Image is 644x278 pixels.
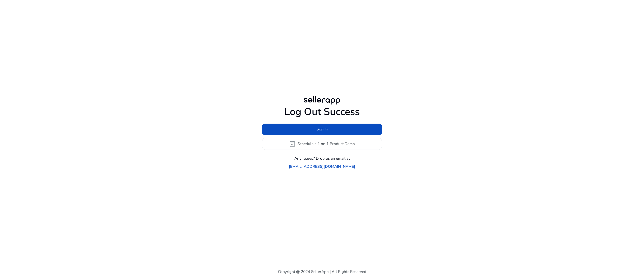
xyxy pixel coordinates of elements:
[317,127,328,132] span: Sign In
[262,138,382,150] button: event_availableSchedule a 1 on 1 Product Demo
[294,155,350,161] p: Any issues? Drop us an email at
[262,106,382,118] h1: Log Out Success
[289,141,296,147] span: event_available
[262,124,382,135] button: Sign In
[289,163,355,169] a: [EMAIL_ADDRESS][DOMAIN_NAME]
